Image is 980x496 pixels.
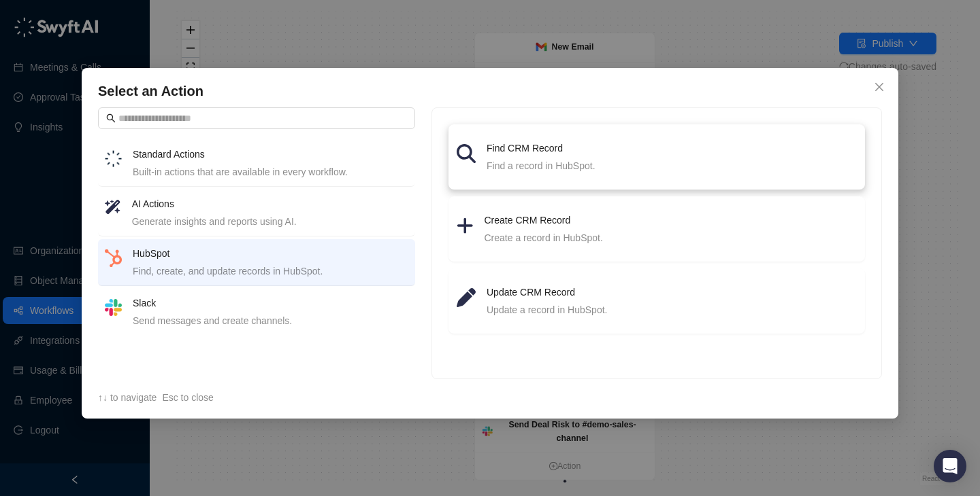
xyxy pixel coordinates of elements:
span: Esc to close [162,392,213,403]
h4: Standard Actions [133,147,408,162]
div: Create a record in HubSpot. [485,230,857,245]
h4: HubSpot [133,246,408,261]
span: close [874,82,885,92]
div: Built-in actions that are available in every workflow. [133,164,408,179]
img: hubspot-DkpyWjJb.png [105,249,122,267]
h4: Slack [133,296,408,311]
span: search [106,113,116,123]
div: Update a record in HubSpot. [487,302,857,317]
span: ↑↓ to navigate [98,392,157,403]
div: Send messages and create channels. [133,313,408,328]
h4: AI Actions [132,196,408,211]
button: Close [868,76,890,98]
h4: Select an Action [98,82,882,101]
div: Open Intercom Messenger [934,450,966,482]
h4: Create CRM Record [485,213,857,228]
div: Find, create, and update records in HubSpot. [133,264,408,279]
h4: Find CRM Record [487,141,857,156]
h4: Update CRM Record [487,285,857,300]
div: Generate insights and reports using AI. [132,214,408,229]
div: Find a record in HubSpot. [487,158,857,173]
img: slack-Cn3INd-T.png [105,299,122,316]
img: logo-small-inverted-DW8HDUn_.png [105,150,122,167]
